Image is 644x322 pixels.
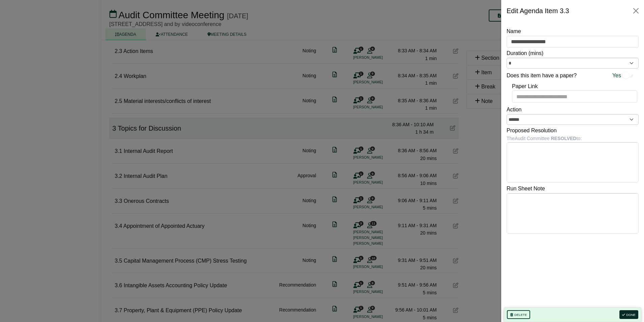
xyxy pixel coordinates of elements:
label: Action [507,105,521,114]
label: Paper Link [512,82,538,91]
span: Yes [612,71,621,80]
b: RESOLVED [551,136,577,141]
button: Delete [507,310,530,319]
button: Close [631,5,641,16]
label: Duration (mins) [507,49,543,58]
label: Proposed Resolution [507,126,557,135]
label: Run Sheet Note [507,184,545,193]
button: Done [619,310,638,319]
div: The Audit Committee to: [507,135,639,142]
label: Does this item have a paper? [507,71,577,80]
label: Name [507,27,521,36]
div: Edit Agenda Item 3.3 [507,5,569,16]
